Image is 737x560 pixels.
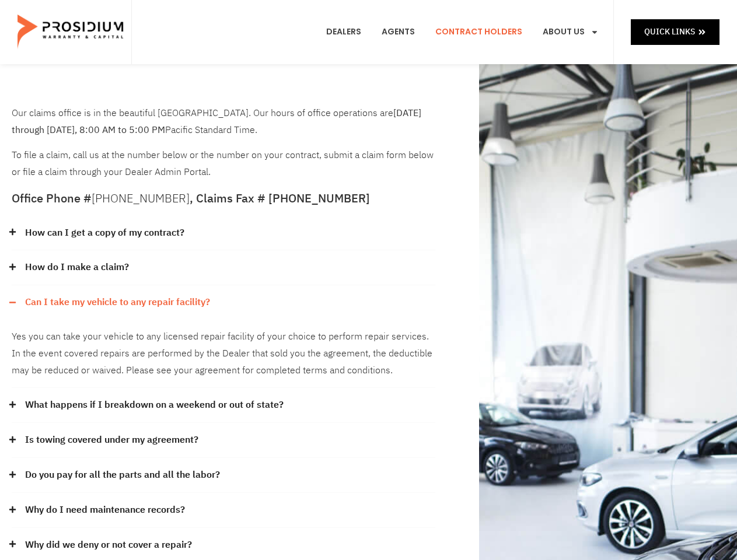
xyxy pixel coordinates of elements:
span: Quick Links [644,24,695,39]
a: What happens if I breakdown on a weekend or out of state? [25,397,284,414]
a: Can I take my vehicle to any repair facility? [25,294,210,311]
a: [PHONE_NUMBER] [92,190,190,207]
b: [DATE] through [DATE], 8:00 AM to 5:00 PM [12,106,421,137]
div: How can I get a copy of my contract? [12,216,435,251]
a: About Us [534,10,607,54]
div: Is towing covered under my agreement? [12,423,435,458]
a: Do you pay for all the parts and all the labor? [25,467,220,484]
a: How do I make a claim? [25,259,129,276]
div: What happens if I breakdown on a weekend or out of state? [12,388,435,423]
div: Why do I need maintenance records? [12,493,435,528]
div: Can I take my vehicle to any repair facility? [12,320,435,388]
div: How do I make a claim? [12,250,435,285]
h5: Office Phone # , Claims Fax # [PHONE_NUMBER] [12,192,435,204]
a: Dealers [317,10,370,54]
a: Is towing covered under my agreement? [25,432,198,449]
div: To file a claim, call us at the number below or the number on your contract, submit a claim form ... [12,105,435,181]
nav: Menu [317,10,607,54]
a: Agents [373,10,424,54]
p: Our claims office is in the beautiful [GEOGRAPHIC_DATA]. Our hours of office operations are Pacif... [12,105,435,139]
a: Why do I need maintenance records? [25,502,185,519]
a: Contract Holders [427,10,531,54]
a: Why did we deny or not cover a repair? [25,537,192,554]
a: How can I get a copy of my contract? [25,225,184,242]
a: Quick Links [631,19,719,44]
div: Do you pay for all the parts and all the labor? [12,458,435,493]
div: Can I take my vehicle to any repair facility? [12,285,435,320]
